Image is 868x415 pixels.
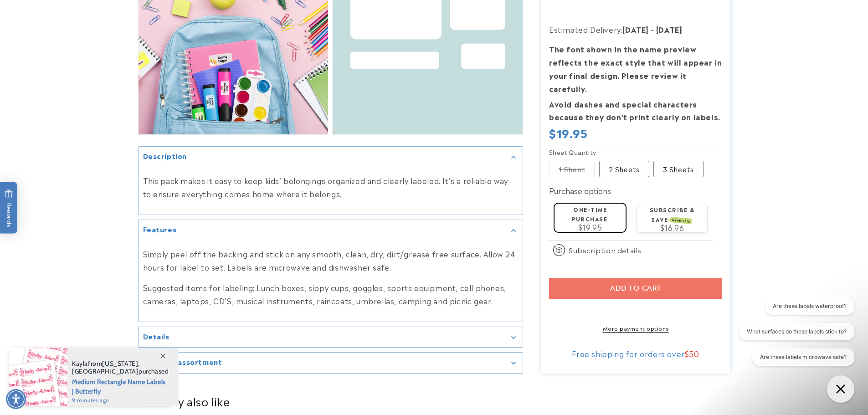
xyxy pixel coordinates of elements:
[653,161,704,177] label: 3 Sheets
[139,147,523,167] summary: Description
[651,23,654,34] strong: -
[102,359,138,368] span: [US_STATE]
[549,349,722,358] div: Free shipping for orders over
[143,357,222,366] h2: Inclusive assortment
[143,332,169,341] h2: Details
[650,205,695,223] label: Subscribe & save
[685,348,689,359] span: $
[139,327,523,348] summary: Details
[5,189,13,227] span: Rewards
[6,389,26,409] div: Accessibility Menu
[72,360,169,375] span: from , purchased
[143,225,177,234] h2: Features
[549,124,588,141] span: $19.95
[549,185,611,196] label: Purchase options
[578,221,602,232] span: $19.95
[139,220,523,241] summary: Features
[656,23,683,34] strong: [DATE]
[143,174,518,200] p: This pack makes it easy to keep kids’ belongings organized and clearly labeled. It’s a reliable w...
[549,43,722,93] strong: The font shown in the name preview reflects the exact style that will appear in your final design...
[549,22,722,36] p: Estimated Delivery:
[822,372,859,406] iframe: Gorgias live chat messenger
[72,396,169,405] span: 9 minutes ago
[72,375,169,396] span: Medium Rectangle Name Labels | Butterfly
[143,247,518,274] p: Simply peel off the backing and stick on any smooth, clean, dry, dirt/grease free surface. Allow ...
[138,394,730,408] h2: You may also like
[7,342,115,369] iframe: Sign Up via Text for Offers
[549,324,722,332] a: More payment options
[143,151,187,160] h2: Description
[622,23,649,34] strong: [DATE]
[569,245,642,256] span: Subscription details
[549,148,597,157] legend: Sheet Quantity
[549,98,720,122] strong: Avoid dashes and special characters because they don’t print clearly on labels.
[733,297,859,374] iframe: Gorgias live chat conversation starters
[549,161,595,177] label: 1 Sheet
[143,281,518,307] p: Suggested items for labeling: Lunch boxes, sippy cups, goggles, sports equipment, cell phones, ca...
[72,367,139,375] span: [GEOGRAPHIC_DATA]
[689,348,699,359] span: 50
[671,217,692,224] span: SAVE 15%
[660,222,684,233] span: $16.96
[571,205,607,222] label: One-time purchase
[599,161,649,177] label: 2 Sheets
[139,353,523,373] summary: Inclusive assortment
